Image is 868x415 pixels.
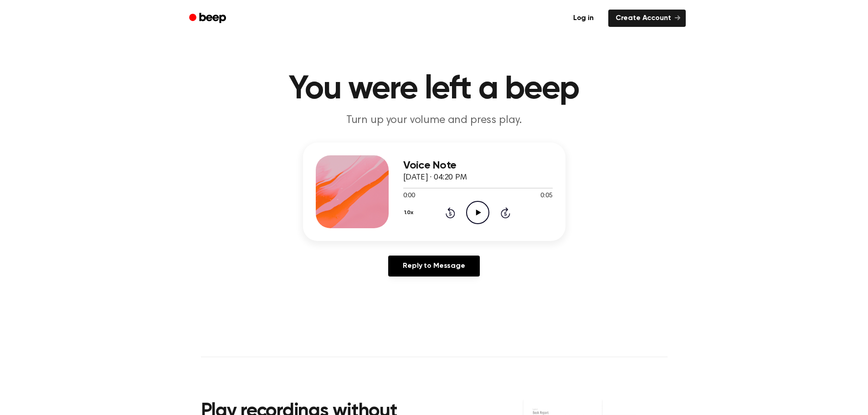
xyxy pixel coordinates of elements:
button: 1.0x [403,205,417,220]
h1: You were left a beep [201,73,668,106]
a: Log in [564,8,603,29]
span: 0:05 [540,191,552,201]
a: Beep [183,10,234,27]
h3: Voice Note [403,159,553,172]
a: Reply to Message [388,256,479,277]
a: Create Account [608,10,686,27]
p: Turn up your volume and press play. [259,113,609,128]
span: [DATE] · 04:20 PM [403,174,467,182]
span: 0:00 [403,191,415,201]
